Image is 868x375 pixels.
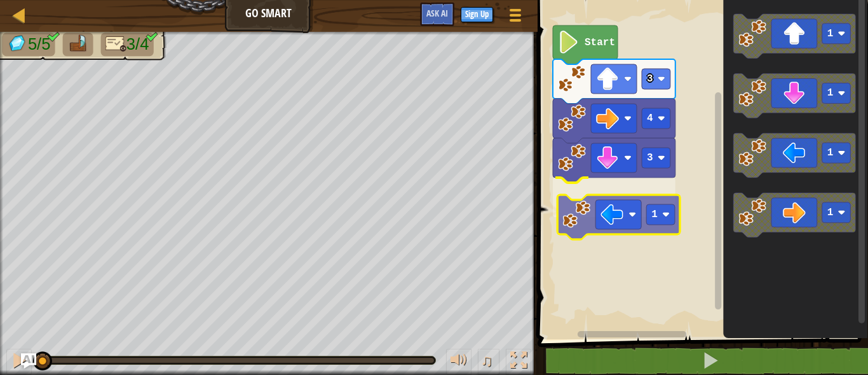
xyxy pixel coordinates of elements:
[461,7,493,22] button: Sign Up
[827,88,834,99] text: 1
[100,32,153,56] li: Only 4 lines of code
[827,28,834,39] text: 1
[2,32,55,56] li: Collect the gems.
[480,351,493,370] span: ♫
[499,3,531,32] button: Show game menu
[126,35,149,53] span: 3/4
[647,113,653,124] text: 4
[827,148,834,159] text: 1
[827,208,834,219] text: 1
[647,152,653,164] text: 3
[585,37,615,48] text: Start
[28,35,51,53] span: 5/5
[21,353,36,369] button: Ask AI
[506,349,531,375] button: Toggle fullscreen
[420,3,454,26] button: Ask AI
[478,349,499,375] button: ♫
[446,349,471,375] button: Adjust volume
[426,7,448,19] span: Ask AI
[647,73,653,85] text: 3
[6,349,32,375] button: Ctrl + P: Pause
[63,32,93,56] li: Go to the raft.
